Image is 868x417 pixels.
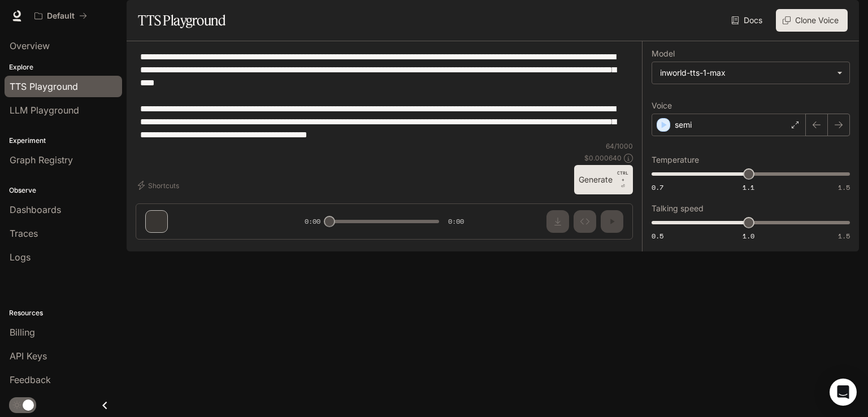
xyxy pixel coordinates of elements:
button: GenerateCTRL +⏎ [574,165,633,194]
p: semi [675,119,692,131]
div: inworld-tts-1-max [660,67,831,79]
p: Talking speed [652,205,704,212]
button: Shortcuts [136,176,184,194]
h1: TTS Playground [138,9,225,32]
div: Open Intercom Messenger [830,379,857,406]
p: Model [652,50,675,58]
button: All workspaces [29,5,92,27]
p: CTRL + [617,170,628,183]
span: 1.5 [838,231,850,241]
span: 1.5 [838,183,850,192]
span: 1.0 [743,231,754,241]
span: 0.5 [652,231,663,241]
span: 0.7 [652,183,663,192]
div: inworld-tts-1-max [652,62,849,84]
p: Voice [652,102,672,110]
button: Clone Voice [776,9,848,32]
p: ⏎ [617,170,628,190]
p: 64 / 1000 [606,141,633,151]
p: Temperature [652,156,699,164]
p: Default [47,11,75,21]
a: Docs [729,9,767,32]
span: 1.1 [743,183,754,192]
